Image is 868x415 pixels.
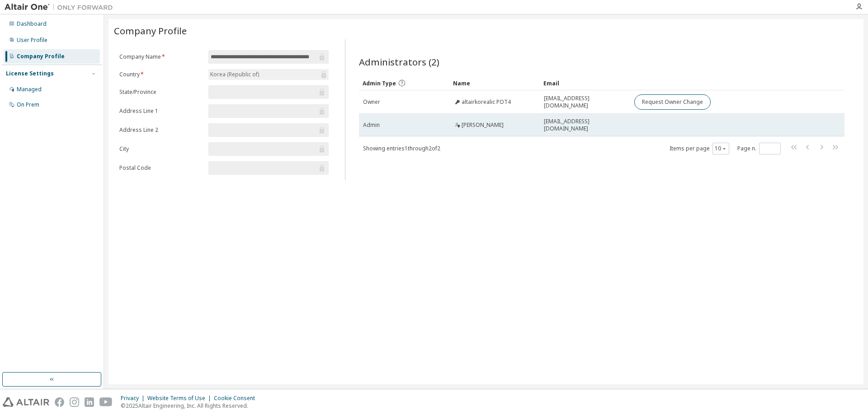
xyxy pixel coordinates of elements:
[119,126,203,134] label: Address Line 2
[70,397,79,407] img: instagram.svg
[634,94,711,110] button: Request Owner Change
[121,395,147,402] div: Privacy
[55,397,64,407] img: facebook.svg
[214,395,260,402] div: Cookie Consent
[363,98,380,106] span: Owner
[119,145,203,153] label: City
[462,98,511,106] span: altairkorealic POT4
[359,56,439,68] span: Administrators (2)
[3,397,49,407] img: altair_logo.svg
[208,69,329,80] div: Korea (Republic of)
[121,402,260,410] p: © 2025 Altair Engineering, Inc. All Rights Reserved.
[119,71,203,78] label: Country
[99,397,113,407] img: youtube.svg
[363,121,380,129] span: Admin
[543,76,627,90] div: Email
[363,145,440,152] span: Showing entries 1 through 2 of 2
[147,395,214,402] div: Website Terms of Use
[17,37,47,44] div: User Profile
[119,107,203,115] label: Address Line 1
[363,79,396,87] span: Admin Type
[453,76,536,90] div: Name
[670,143,729,154] span: Items per page
[6,70,54,77] div: License Settings
[17,86,42,93] div: Managed
[17,53,65,60] div: Company Profile
[17,101,39,108] div: On Prem
[209,70,260,79] div: Korea (Republic of)
[462,121,504,129] span: [PERSON_NAME]
[119,164,203,172] label: Postal Code
[119,89,203,96] label: State/Province
[17,20,47,28] div: Dashboard
[544,95,626,109] span: [EMAIL_ADDRESS][DOMAIN_NAME]
[544,118,626,132] span: [EMAIL_ADDRESS][DOMAIN_NAME]
[119,53,203,61] label: Company Name
[114,24,187,37] span: Company Profile
[85,397,94,407] img: linkedin.svg
[715,145,727,152] button: 10
[5,3,118,12] img: Altair One
[737,143,781,154] span: Page n.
